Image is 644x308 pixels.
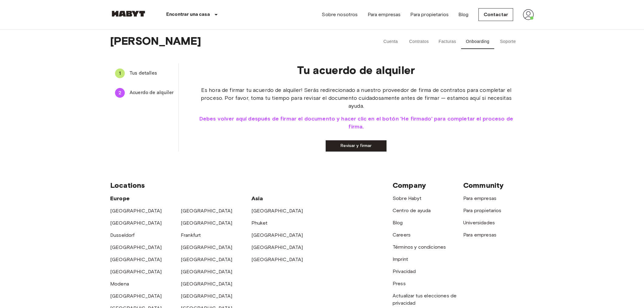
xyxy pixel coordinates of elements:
[166,11,210,18] p: Encontrar una casa
[198,115,514,131] span: Debes volver aquí después de firmar el documento y hacer clic en el botón 'He firmado' para compl...
[198,86,514,110] span: Es hora de firmar tu acuerdo de alquiler! Serás redirecionado a nuestro proveedor de firma de con...
[393,281,406,286] a: Press
[251,195,263,202] span: Asia
[181,293,233,299] a: [GEOGRAPHIC_DATA]
[130,70,173,77] span: Tus detalles
[115,88,125,98] div: 2
[110,281,129,287] a: Modena
[393,181,426,190] span: Company
[251,244,303,250] a: [GEOGRAPHIC_DATA]
[181,244,233,250] a: [GEOGRAPHIC_DATA]
[494,34,522,49] button: Soporte
[322,11,358,18] a: Sobre nosotros
[110,293,162,299] a: [GEOGRAPHIC_DATA]
[463,232,496,238] a: Para empresas
[251,257,303,262] a: [GEOGRAPHIC_DATA]
[198,64,514,76] p: Tu acuerdo de alquiler
[393,232,411,238] a: Careers
[393,208,431,213] a: Centro de ayuda
[523,9,534,20] img: avatar
[181,269,233,275] a: [GEOGRAPHIC_DATA]
[463,208,502,213] a: Para propietarios
[463,181,504,190] span: Community
[110,34,360,49] span: [PERSON_NAME]
[181,232,201,238] a: Frankfurt
[110,244,162,250] a: [GEOGRAPHIC_DATA]
[110,66,178,81] div: 1Tus detalles
[377,34,404,49] button: Cuenta
[181,257,233,262] a: [GEOGRAPHIC_DATA]
[393,256,408,262] a: Imprint
[110,181,145,190] span: Locations
[110,269,162,275] a: [GEOGRAPHIC_DATA]
[463,220,495,226] a: Universidades
[181,208,233,214] a: [GEOGRAPHIC_DATA]
[478,8,513,21] a: Contactar
[110,257,162,262] a: [GEOGRAPHIC_DATA]
[326,140,387,152] a: Revisar y firmar
[393,195,422,201] a: Sobre Habyt
[251,220,268,226] a: Phuket
[393,220,403,226] a: Blog
[410,11,449,18] a: Para propietarios
[393,293,457,306] a: Actualizar tus elecciones de privacidad
[130,89,173,96] span: Acuerdo de alquiler
[404,34,434,49] button: Contratos
[368,11,401,18] a: Para empresas
[463,195,496,201] a: Para empresas
[458,11,469,18] a: Blog
[110,232,135,238] a: Dusseldorf
[110,86,178,100] div: 2Acuerdo de alquiler
[110,195,130,202] span: Europe
[110,208,162,214] a: [GEOGRAPHIC_DATA]
[110,11,147,17] img: Habyt
[251,208,303,214] a: [GEOGRAPHIC_DATA]
[181,281,233,287] a: [GEOGRAPHIC_DATA]
[393,244,446,250] a: Términos y condiciones
[181,220,233,226] a: [GEOGRAPHIC_DATA]
[434,34,461,49] button: Facturas
[115,68,125,78] div: 1
[251,232,303,238] a: [GEOGRAPHIC_DATA]
[461,34,494,49] button: Onboarding
[110,220,162,226] a: [GEOGRAPHIC_DATA]
[393,268,416,274] a: Privacidad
